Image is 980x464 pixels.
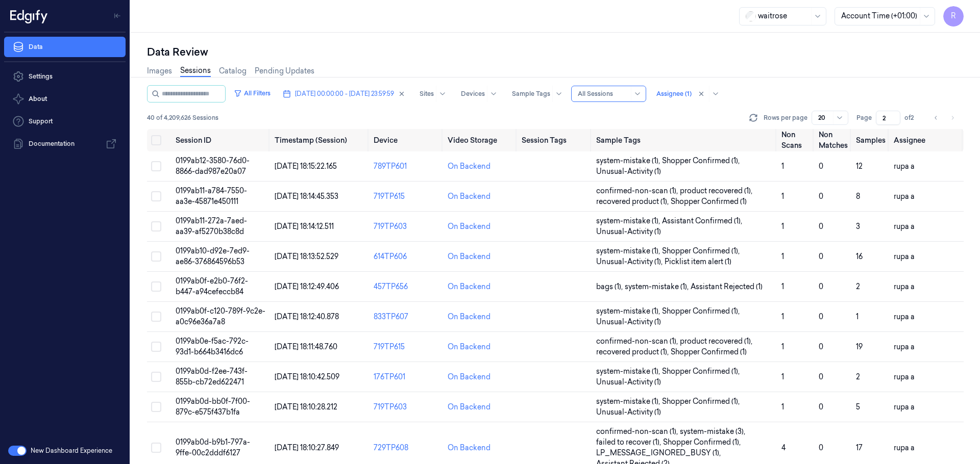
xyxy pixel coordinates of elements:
[894,443,915,452] span: rupa a
[4,89,126,109] button: About
[856,282,860,291] span: 2
[151,342,161,352] button: Select row
[680,426,747,437] span: system-mistake (3) ,
[176,306,265,326] span: 0199ab0f-c120-789f-9c2e-a0c96e36a7a8
[147,66,172,76] a: Images
[819,162,823,171] span: 0
[625,281,691,292] span: system-mistake (1) ,
[596,196,671,207] span: recovered product (1) ,
[176,276,248,296] span: 0199ab0f-e2b0-76f2-b447-a94cefeccb84
[374,372,439,382] div: 176TP601
[275,162,337,171] span: [DATE] 18:15:22.165
[151,443,161,453] button: Select row
[764,113,807,122] p: Rows per page
[894,162,915,171] span: rupa a
[894,282,915,291] span: rupa a
[592,129,777,151] th: Sample Tags
[662,216,744,226] span: Assistant Confirmed (1) ,
[671,196,747,207] span: Shopper Confirmed (1)
[781,443,786,452] span: 4
[596,366,662,377] span: system-mistake (1) ,
[295,89,394,98] span: [DATE] 00:00:00 - [DATE] 23:59:59
[904,113,921,122] span: of 2
[4,134,126,154] a: Documentation
[781,342,784,351] span: 1
[448,191,491,202] div: On Backend
[815,129,852,151] th: Non Matches
[856,252,863,261] span: 16
[596,216,662,226] span: system-mistake (1) ,
[671,347,747,357] span: Shopper Confirmed (1)
[596,306,662,317] span: system-mistake (1) ,
[374,342,439,352] div: 719TP615
[255,66,314,76] a: Pending Updates
[894,342,915,351] span: rupa a
[894,192,915,201] span: rupa a
[4,111,126,132] a: Support
[444,129,518,151] th: Video Storage
[596,407,661,418] span: Unusual-Activity (1)
[147,45,964,59] div: Data Review
[894,312,915,321] span: rupa a
[856,222,860,231] span: 3
[663,437,743,448] span: Shopper Confirmed (1) ,
[448,161,491,172] div: On Backend
[275,192,338,201] span: [DATE] 18:14:45.353
[219,66,247,76] a: Catalog
[856,342,863,351] span: 19
[230,85,275,101] button: All Filters
[929,111,960,125] nav: pagination
[151,312,161,322] button: Select row
[665,256,731,267] span: Picklist item alert (1)
[151,281,161,292] button: Select row
[894,372,915,381] span: rupa a
[943,6,964,27] button: R
[819,252,823,261] span: 0
[151,372,161,382] button: Select row
[151,135,161,145] button: Select all
[176,216,247,236] span: 0199ab11-272a-7aed-aa39-af5270b38c8d
[151,191,161,201] button: Select row
[147,113,218,122] span: 40 of 4,209,626 Sessions
[4,66,126,87] a: Settings
[596,166,661,177] span: Unusual-Activity (1)
[691,281,763,292] span: Assistant Rejected (1)
[596,437,663,448] span: failed to recover (1) ,
[819,342,823,351] span: 0
[275,312,339,321] span: [DATE] 18:12:40.878
[448,402,491,413] div: On Backend
[662,156,742,166] span: Shopper Confirmed (1) ,
[596,377,661,388] span: Unusual-Activity (1)
[448,443,491,453] div: On Backend
[894,402,915,411] span: rupa a
[662,396,742,407] span: Shopper Confirmed (1) ,
[781,282,784,291] span: 1
[374,221,439,232] div: 719TP603
[596,246,662,256] span: system-mistake (1) ,
[819,402,823,411] span: 0
[819,192,823,201] span: 0
[596,426,680,437] span: confirmed-non-scan (1) ,
[856,402,860,411] span: 5
[777,129,815,151] th: Non Scans
[448,281,491,292] div: On Backend
[275,222,334,231] span: [DATE] 18:14:12.511
[275,282,339,291] span: [DATE] 18:12:49.406
[176,246,250,266] span: 0199ab10-d92e-7ed9-ae86-376864596b53
[275,372,339,381] span: [DATE] 18:10:42.509
[176,367,248,386] span: 0199ab0d-f2ee-743f-855b-cb72ed622471
[819,372,823,381] span: 0
[596,156,662,166] span: system-mistake (1) ,
[374,402,439,413] div: 719TP603
[819,312,823,321] span: 0
[856,192,860,201] span: 8
[596,186,680,196] span: confirmed-non-scan (1) ,
[176,437,250,457] span: 0199ab0d-b9b1-797a-9ffe-00c2dddf6127
[819,443,823,452] span: 0
[596,317,661,327] span: Unusual-Activity (1)
[929,111,943,125] button: Go to previous page
[4,37,126,57] a: Data
[374,161,439,172] div: 789TP601
[662,246,742,256] span: Shopper Confirmed (1) ,
[819,282,823,291] span: 0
